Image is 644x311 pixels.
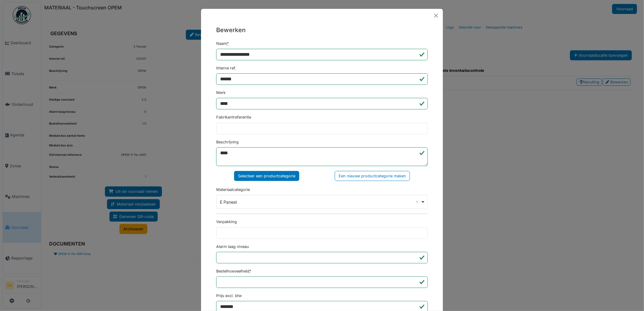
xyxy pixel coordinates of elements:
[216,187,250,192] label: Materiaalcategorie
[432,11,441,20] button: Close
[216,114,251,120] label: Fabrikantreferentie
[216,65,236,71] label: Interne ref.
[414,199,420,205] button: Remove item: '763'
[216,268,251,274] label: Bestelhoeveelheid
[335,171,410,181] div: Een nieuwe productcategorie maken
[227,41,229,46] abbr: Verplicht
[216,90,226,95] label: Merk
[216,139,239,145] label: Beschrijving
[234,171,299,181] div: Selecteer een productcategorie
[216,293,242,299] label: Prijs excl. btw
[216,41,229,46] label: Naam
[249,269,251,273] abbr: Verplicht
[216,244,249,249] label: Alarm laag niveau
[216,25,428,35] h5: Bewerken
[220,199,421,205] div: E Paneel
[216,219,237,225] label: Verpakking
